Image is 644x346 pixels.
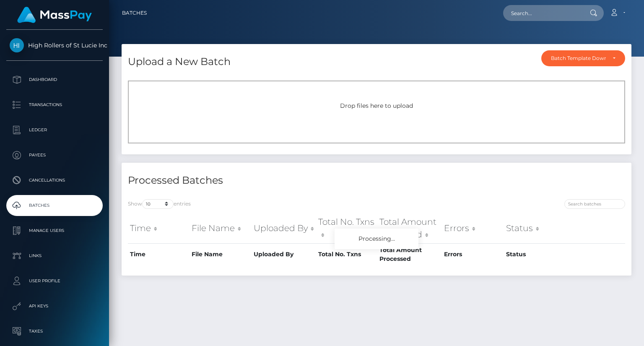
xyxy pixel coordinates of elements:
[335,229,418,249] div: Processing...
[6,245,103,266] a: Links
[6,220,103,241] a: Manage Users
[128,213,190,243] th: Time
[17,7,92,23] img: MassPay Logo
[377,243,442,265] th: Total Amount Processed
[442,243,504,265] th: Errors
[504,213,566,243] th: Status
[10,149,99,161] p: Payees
[316,213,377,243] th: Total No. Txns
[564,199,625,209] input: Search batches
[10,325,99,338] p: Taxes
[316,243,377,265] th: Total No. Txns
[377,213,442,243] th: Total Amount Processed
[6,145,103,166] a: Payees
[503,5,582,21] input: Search...
[10,174,99,187] p: Cancellations
[10,99,99,111] p: Transactions
[6,69,103,90] a: Dashboard
[504,243,566,265] th: Status
[10,275,99,287] p: User Profile
[6,120,103,140] a: Ledger
[142,199,174,209] select: Showentries
[6,94,103,115] a: Transactions
[128,173,370,188] h4: Processed Batches
[128,199,191,209] label: Show entries
[442,213,504,243] th: Errors
[10,250,99,262] p: Links
[190,243,252,265] th: File Name
[541,50,625,66] button: Batch Template Download
[6,195,103,216] a: Batches
[128,55,231,69] h4: Upload a New Batch
[6,296,103,317] a: API Keys
[6,321,103,342] a: Taxes
[10,73,99,86] p: Dashboard
[252,243,316,265] th: Uploaded By
[10,199,99,212] p: Batches
[10,38,24,52] img: High Rollers of St Lucie Inc
[6,170,103,191] a: Cancellations
[128,243,190,265] th: Time
[340,102,413,109] span: Drop files here to upload
[122,4,147,22] a: Batches
[252,213,316,243] th: Uploaded By
[10,224,99,237] p: Manage Users
[6,271,103,291] a: User Profile
[551,55,606,62] div: Batch Template Download
[6,42,103,49] span: High Rollers of St Lucie Inc
[10,124,99,136] p: Ledger
[190,213,252,243] th: File Name
[10,300,99,312] p: API Keys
